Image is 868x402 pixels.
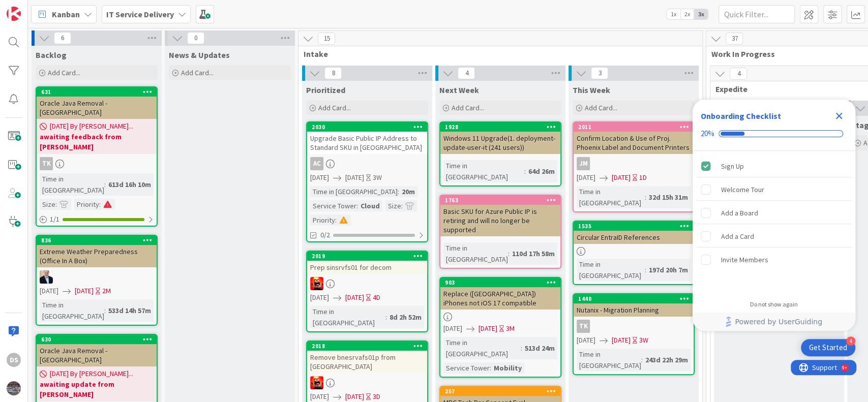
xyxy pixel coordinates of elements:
div: Footer [693,313,855,331]
div: Checklist Container [693,100,855,331]
div: 32d 15h 31m [646,192,691,203]
span: 0 [187,32,204,44]
div: 64d 26m [526,166,557,177]
div: 1763 [440,196,560,205]
div: AC [307,157,427,170]
div: 631 [41,88,157,96]
div: 1D [639,172,647,183]
span: : [641,354,643,365]
div: 513d 24m [522,343,557,354]
b: awaiting update from [PERSON_NAME] [40,379,154,399]
div: Add a Board [721,207,758,219]
div: 836 [41,237,157,244]
div: 197d 20h 7m [646,264,691,275]
span: [DATE] [75,286,94,296]
span: [DATE] [478,323,497,334]
div: Cloud [358,200,382,211]
div: Nutanix - Migration Planning [574,303,694,317]
div: 1535 [574,222,694,231]
span: This Week [573,85,610,95]
span: [DATE] [612,335,631,346]
div: Service Tower [310,200,356,211]
div: 903 [440,278,560,287]
span: News & Updates [169,50,230,60]
a: 2030Upgrade Basic Public IP Address to Standard SKU in [GEOGRAPHIC_DATA]AC[DATE][DATE]3WTime in [... [306,121,428,242]
span: Add Card... [452,103,484,112]
div: 1928 [440,122,560,132]
a: 2011Confirm Location & Use of Proj. Phoenix Label and Document PrintersJM[DATE][DATE]1DTime in [G... [573,121,695,212]
div: 630 [41,336,157,343]
div: Time in [GEOGRAPHIC_DATA] [443,160,524,182]
span: 4 [458,67,475,79]
span: [DATE] [612,172,631,183]
a: 903Replace ([GEOGRAPHIC_DATA]) iPhones not iOS 17 compatible[DATE][DATE]3MTime in [GEOGRAPHIC_DAT... [439,277,561,378]
span: [DATE] [40,286,58,296]
div: Invite Members [721,254,768,266]
div: 2018 [312,343,427,350]
div: 257 [440,387,560,396]
div: Close Checklist [831,108,847,124]
span: [DATE] [310,391,329,402]
span: : [490,362,491,374]
span: : [99,199,101,210]
b: awaiting feedback from [PERSON_NAME] [40,132,154,152]
span: Next Week [439,85,479,95]
span: [DATE] By [PERSON_NAME]... [50,121,133,132]
span: 3 [591,67,608,79]
a: 1928Windows 11 Upgrade(1. deployment-update-user-it (241 users))Time in [GEOGRAPHIC_DATA]:64d 26m [439,121,561,187]
span: Add Card... [48,68,80,77]
span: : [645,192,646,203]
span: Add Card... [318,103,351,112]
div: Oracle Java Removal - [GEOGRAPHIC_DATA] [37,97,157,119]
div: Remove bnesrvafs01p from [GEOGRAPHIC_DATA] [307,351,427,373]
div: 1535 [578,223,694,230]
div: Time in [GEOGRAPHIC_DATA] [40,173,104,196]
div: Confirm Location & Use of Proj. Phoenix Label and Document Printers [574,132,694,154]
div: Welcome Tour is incomplete. [697,178,851,201]
div: 3D [373,391,380,402]
span: 4 [730,68,747,80]
div: JM [577,157,590,170]
div: TK [37,157,157,170]
div: Service Tower [443,362,490,374]
img: VN [310,376,323,389]
div: Prep sinsrvfs01 for decom [307,261,427,274]
div: Add a Card [721,230,754,242]
div: 2M [102,286,111,296]
span: [DATE] [310,292,329,303]
div: 630Oracle Java Removal - [GEOGRAPHIC_DATA] [37,335,157,366]
div: 1535Circular EntraID References [574,222,694,244]
div: 110d 17h 58m [510,248,557,259]
a: 1535Circular EntraID ReferencesTime in [GEOGRAPHIC_DATA]:197d 20h 7m [573,221,695,285]
div: 631 [37,87,157,97]
div: 2011 [574,122,694,132]
div: Priority [74,199,99,210]
div: 1440 [578,295,694,302]
div: 836 [37,236,157,245]
div: Replace ([GEOGRAPHIC_DATA]) iPhones not iOS 17 compatible [440,287,560,310]
div: Extreme Weather Preparedness (Office In A Box) [37,245,157,267]
div: Time in [GEOGRAPHIC_DATA] [577,259,645,281]
span: [DATE] [310,172,329,183]
div: DS [7,353,21,367]
span: : [385,312,387,323]
div: Time in [GEOGRAPHIC_DATA] [443,337,521,359]
div: 1763 [445,197,560,204]
div: Invite Members is incomplete. [697,249,851,271]
span: Add Card... [181,68,214,77]
img: HO [40,270,53,284]
div: 2030Upgrade Basic Public IP Address to Standard SKU in [GEOGRAPHIC_DATA] [307,122,427,154]
div: 20% [701,129,714,138]
div: Mobility [491,362,524,374]
span: : [401,200,403,211]
span: 37 [726,33,743,45]
div: TK [40,157,53,170]
span: : [398,186,399,197]
span: Support [21,2,46,14]
div: 836Extreme Weather Preparedness (Office In A Box) [37,236,157,267]
span: Prioritized [306,85,345,95]
div: Priority [310,214,335,226]
div: HO [37,270,157,284]
a: 2019Prep sinsrvfs01 for decomVN[DATE][DATE]4DTime in [GEOGRAPHIC_DATA]:8d 2h 52m [306,251,428,332]
div: Get Started [809,343,847,353]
